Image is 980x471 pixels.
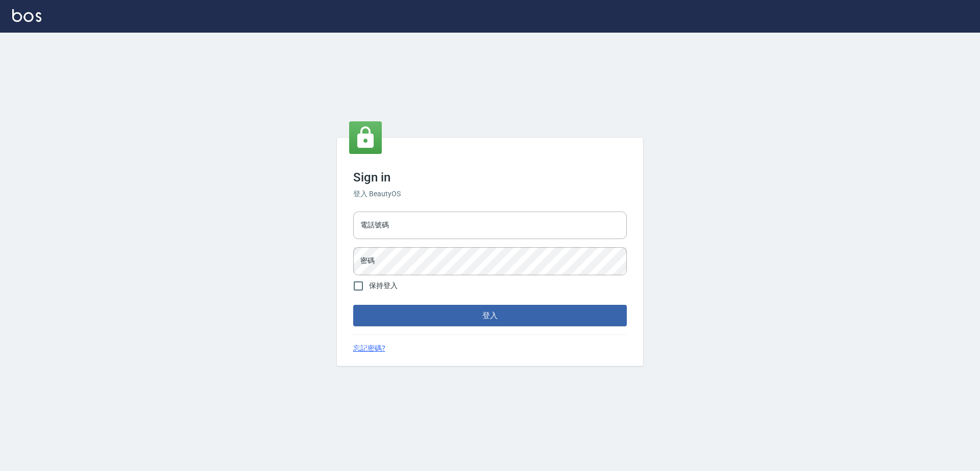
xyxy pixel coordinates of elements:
a: 忘記密碼? [353,343,385,354]
h6: 登入 BeautyOS [353,189,627,199]
h3: Sign in [353,170,627,185]
img: Logo [12,9,41,22]
button: 登入 [353,305,627,326]
span: 保持登入 [369,280,398,291]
